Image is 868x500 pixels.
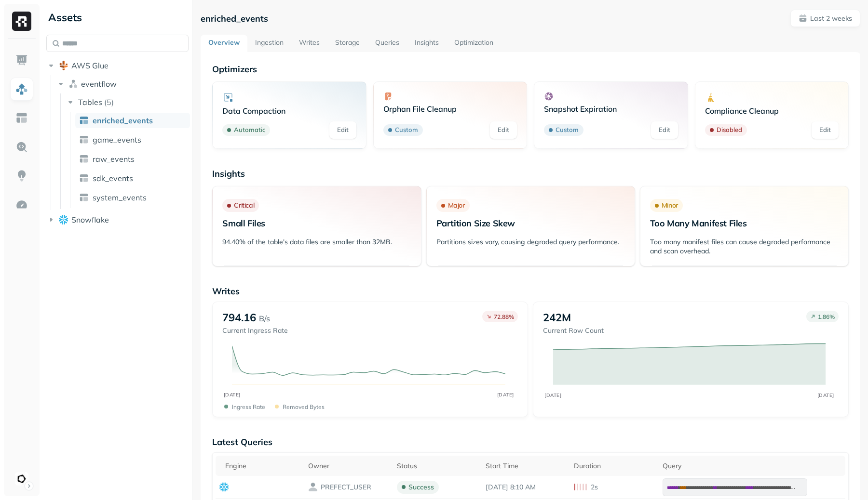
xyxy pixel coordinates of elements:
p: Major [448,201,465,210]
div: Query [663,461,841,471]
a: Writes [291,35,327,52]
a: Edit [329,121,356,139]
p: Latest Queries [212,436,849,447]
p: Current Ingress Rate [222,326,288,335]
a: raw_events [75,151,190,167]
img: Asset Explorer [15,112,28,124]
span: game_events [93,135,141,145]
p: 72.88 % [494,313,514,320]
p: 242M [543,311,571,324]
img: Dashboard [15,54,28,66]
div: Duration [574,461,655,471]
div: Owner [308,461,389,471]
p: Small Files [222,218,411,229]
p: Minor [662,201,678,210]
img: Ludeo [15,472,28,486]
img: table [79,116,89,125]
p: Custom [395,125,418,135]
span: AWS Glue [71,61,108,70]
p: Partition Size Skew [436,218,625,229]
img: namespace [68,79,78,89]
img: Query Explorer [15,141,28,153]
p: Critical [234,201,254,210]
p: Compliance Cleanup [705,106,839,116]
a: Edit [812,121,839,139]
img: Ryft [12,12,31,31]
p: Writes [212,286,849,297]
div: Engine [225,461,300,471]
img: owner [308,482,318,492]
p: enriched_events [201,13,268,24]
div: Start Time [486,461,567,471]
p: Snapshot Expiration [544,104,678,114]
button: Last 2 weeks [790,10,860,27]
p: Disabled [717,125,742,135]
button: eventflow [56,76,189,92]
tspan: [DATE] [497,392,514,398]
span: sdk_events [93,173,133,183]
a: Edit [651,121,678,139]
tspan: [DATE] [224,392,241,398]
img: table [79,154,89,164]
a: Insights [407,35,447,52]
a: sdk_events [75,171,190,186]
tspan: [DATE] [817,392,834,398]
a: enriched_events [75,113,190,128]
p: Current Row Count [543,326,604,335]
img: root [59,215,68,224]
img: Optimization [15,198,28,211]
p: Partitions sizes vary, causing degraded query performance. [436,237,625,247]
a: Overview [201,35,247,52]
span: Tables [78,97,102,107]
span: eventflow [81,79,117,89]
a: Storage [327,35,367,52]
p: Orphan File Cleanup [383,104,517,114]
p: 94.40% of the table's data files are smaller than 32MB. [222,237,411,247]
button: Snowflake [46,212,189,227]
p: Optimizers [212,64,849,75]
p: Last 2 weeks [810,14,852,23]
p: 794.16 [222,311,256,324]
tspan: [DATE] [544,392,561,398]
p: ( 5 ) [104,97,114,107]
a: Queries [367,35,407,52]
img: table [79,173,89,183]
img: root [59,61,68,70]
p: 1.86 % [818,313,835,320]
img: Assets [15,83,28,95]
a: Optimization [447,35,501,52]
p: 2s [591,483,598,492]
img: table [79,135,89,145]
p: Ingress Rate [232,403,265,410]
img: Insights [15,170,28,182]
a: system_events [75,190,190,205]
p: Automatic [234,125,265,135]
span: Snowflake [71,215,109,224]
p: Data Compaction [222,106,356,116]
p: Insights [212,168,849,179]
img: table [79,193,89,202]
span: enriched_events [93,116,153,125]
span: raw_events [93,154,135,164]
button: AWS Glue [46,58,189,73]
p: Custom [556,125,579,135]
p: Aug 13, 2025 8:10 AM [486,483,567,492]
p: Too Many Manifest Files [650,218,839,229]
p: B/s [259,313,270,324]
p: success [408,483,434,492]
a: game_events [75,132,190,147]
p: PREFECT_USER [321,483,371,492]
a: Ingestion [247,35,291,52]
p: Removed bytes [283,403,325,410]
div: Status [397,461,478,471]
a: Edit [490,121,517,139]
span: system_events [93,193,147,202]
p: Too many manifest files can cause degraded performance and scan overhead. [650,237,839,256]
div: Assets [46,10,189,25]
button: Tables(5) [66,94,190,110]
